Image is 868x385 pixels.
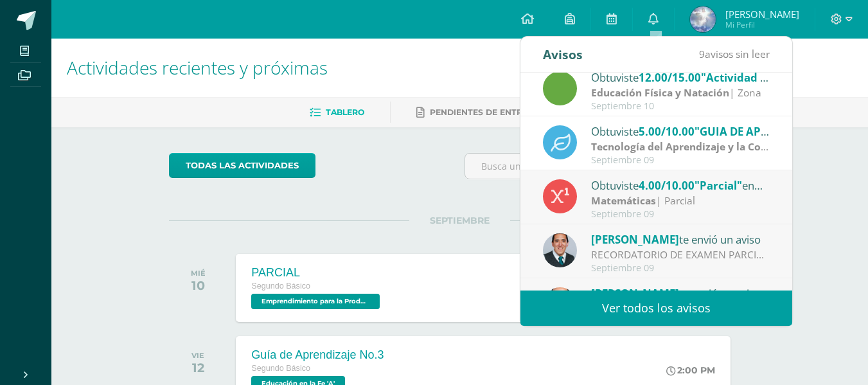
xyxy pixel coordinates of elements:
[725,19,799,30] span: Mi Perfil
[639,70,701,85] span: 12.00/15.00
[310,102,364,123] a: Tablero
[666,364,715,376] div: 2:00 PM
[591,155,770,166] div: Septiembre 09
[251,348,384,362] div: Guía de Aprendizaje No.3
[591,231,770,247] div: te envió un aviso
[465,154,750,179] input: Busca una actividad próxima aquí...
[591,139,770,154] div: | Zona
[543,37,583,72] div: Avisos
[699,47,770,61] span: avisos sin leer
[326,107,364,117] span: Tablero
[591,285,770,301] div: te envió un aviso
[251,282,310,291] span: Segundo Básico
[251,266,383,280] div: PARCIAL
[251,364,310,373] span: Segundo Básico
[639,124,695,139] span: 5.00/10.00
[591,209,770,220] div: Septiembre 09
[695,178,742,193] span: "Parcial"
[67,55,328,80] span: Actividades recientes y próximas
[591,123,770,139] div: Obtuviste en
[251,294,380,309] span: Emprendimiento para la Productividad 'A'
[591,263,770,274] div: Septiembre 09
[409,215,510,226] span: SEPTIEMBRE
[725,8,799,21] span: [PERSON_NAME]
[191,351,204,360] div: VIE
[690,6,716,32] img: 39d95d7cad10bdd559978187e70896e2.png
[430,107,540,117] span: Pendientes de entrega
[591,177,770,193] div: Obtuviste en
[591,247,770,262] div: RECORDATORIO DE EXAMEN PARCIAL 10 DE SEPTIEMBRE: Buenas tardes Queridos estudiantes de III C y II...
[543,233,577,267] img: 2306758994b507d40baaa54be1d4aa7e.png
[639,178,695,193] span: 4.00/10.00
[591,193,770,208] div: | Parcial
[191,360,204,375] div: 12
[591,232,679,247] span: [PERSON_NAME]
[591,286,679,301] span: [PERSON_NAME]
[591,85,770,100] div: | Zona
[169,153,315,178] a: todas las Actividades
[416,102,540,123] a: Pendientes de entrega
[591,193,656,208] strong: Matemáticas
[699,47,705,61] span: 9
[701,70,772,85] span: "Actividad 3"
[695,124,852,139] span: "GUIA DE APRENDIZAJE NO 3"
[543,287,577,321] img: eaa624bfc361f5d4e8a554d75d1a3cf6.png
[591,101,770,112] div: Septiembre 10
[591,85,729,100] strong: Educación Física y Natación
[591,69,770,85] div: Obtuviste en
[191,278,206,293] div: 10
[520,291,792,326] a: Ver todos los avisos
[191,269,206,278] div: MIÉ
